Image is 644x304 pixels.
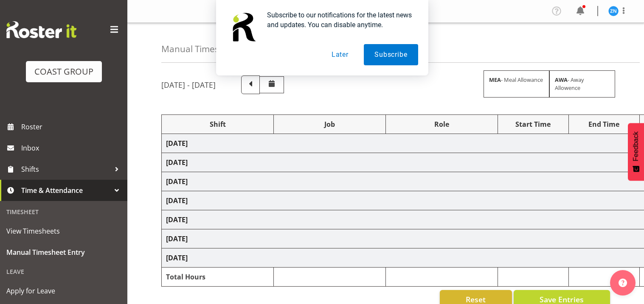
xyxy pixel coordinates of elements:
span: Roster [21,120,123,133]
div: Role [390,119,493,129]
button: Later [321,44,359,65]
td: Total Hours [162,268,274,287]
button: Subscribe [364,44,418,65]
div: - Away Allowence [549,70,615,98]
span: Feedback [632,131,640,161]
img: notification icon [226,10,260,44]
span: Inbox [21,142,123,154]
span: View Timesheets [6,225,121,237]
div: Shift [166,119,269,129]
strong: MEA [489,76,501,84]
div: Leave [2,263,125,280]
div: End Time [573,119,635,129]
div: Subscribe to our notifications for the latest news and updates. You can disable anytime. [260,10,418,30]
a: Manual Timesheet Entry [2,242,125,263]
a: Apply for Leave [2,280,125,301]
div: - Meal Allowance [484,70,549,98]
span: Apply for Leave [6,284,121,297]
a: View Timesheets [2,220,125,242]
span: Shifts [21,163,110,176]
span: Time & Attendance [21,184,110,197]
div: Timesheet [2,203,125,220]
strong: AWA [555,76,568,84]
h5: [DATE] - [DATE] [161,80,216,89]
button: Feedback - Show survey [628,123,644,181]
img: help-xxl-2.png [619,279,627,287]
span: Manual Timesheet Entry [6,246,121,259]
div: Start Time [502,119,564,129]
div: Job [278,119,381,129]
